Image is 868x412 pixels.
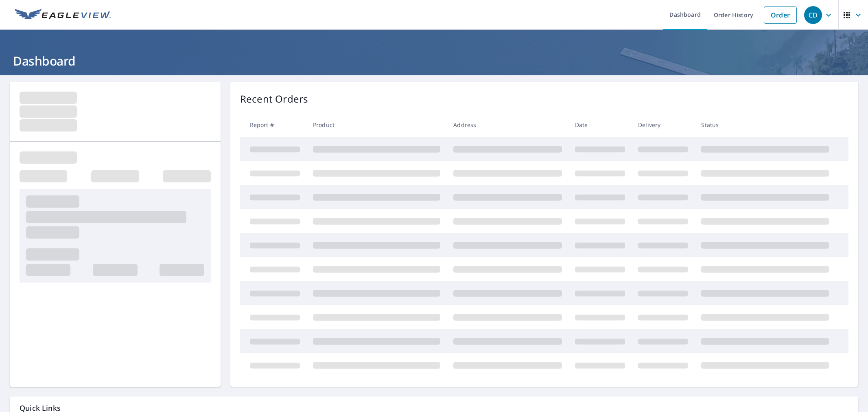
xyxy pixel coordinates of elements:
[447,113,568,137] th: Address
[10,53,858,69] h1: Dashboard
[15,9,111,21] img: EV Logo
[695,113,835,137] th: Status
[306,113,447,137] th: Product
[804,6,822,24] div: CD
[568,113,632,137] th: Date
[632,113,695,137] th: Delivery
[240,113,306,137] th: Report #
[240,92,308,106] p: Recent Orders
[764,7,797,24] a: Order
